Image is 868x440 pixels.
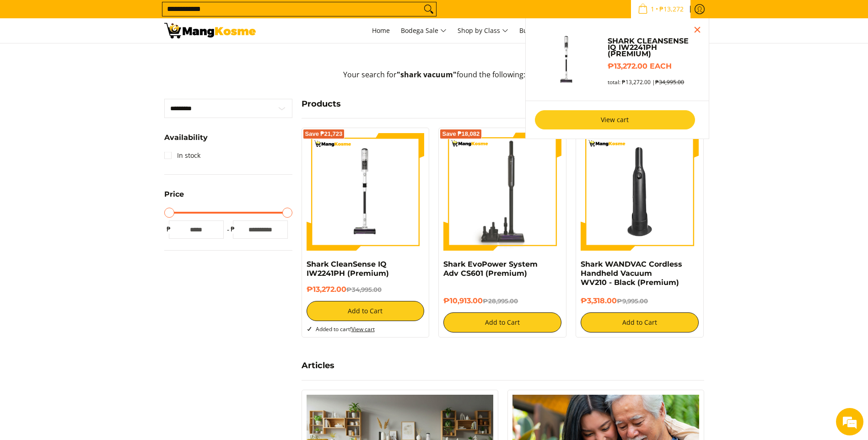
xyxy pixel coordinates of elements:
[442,131,480,137] span: Save ₱18,082
[48,51,154,63] div: Chat with us now
[53,115,126,208] span: We're online!
[367,18,394,43] a: Home
[608,79,684,86] span: total: ₱13,272.00 |
[164,191,184,205] summary: Open
[443,260,538,278] a: Shark EvoPower System Adv CS601 (Premium)
[519,26,555,35] span: Bulk Center
[228,225,237,234] span: ₱
[617,297,648,305] del: ₱9,995.00
[443,133,561,251] img: shark-evopower-wireless-vacuum-full-view-mang-kosme
[515,18,560,43] a: Bulk Center
[164,69,704,90] p: Your search for found the following:
[150,5,172,27] div: Minimize live chat window
[655,78,684,86] s: ₱34,995.00
[525,18,709,139] ul: Sub Menu
[483,297,518,305] del: ₱28,995.00
[164,191,184,198] span: Price
[396,18,451,43] a: Bodega Sale
[164,225,173,234] span: ₱
[5,250,174,282] textarea: Type your message and hit 'Enter'
[307,285,425,294] h6: ₱13,272.00
[346,286,382,293] del: ₱34,995.00
[307,301,425,321] button: Add to Cart
[302,360,704,371] h4: Articles
[316,325,375,333] span: Added to cart!
[305,131,343,137] span: Save ₱21,723
[164,134,208,141] span: Availability
[581,260,682,287] a: Shark WANDVAC Cordless Handheld Vacuum WV210 - Black (Premium)
[307,133,425,251] img: shark-cleansense-cordless-stick-vacuum-front-full-view-mang-kosme
[421,2,436,16] button: Search
[164,23,256,38] img: Search: 5 results found for &quot;shark vacuum&quot; | Mang Kosme
[453,18,513,43] a: Shop by Class
[608,62,699,71] h6: ₱13,272.00 each
[581,133,699,251] img: Shark WANDVAC Cordless Handheld Vacuum WV210 - Black (Premium)
[351,325,375,333] a: View cart
[401,25,447,37] span: Bodega Sale
[164,134,208,148] summary: Open
[164,148,200,163] a: In stock
[608,38,699,57] a: Shark CleanSense IQ IW2241PH (Premium)
[372,26,390,35] span: Home
[690,23,704,37] button: Close pop up
[265,18,704,43] nav: Main Menu
[443,296,561,306] h6: ₱10,913.00
[658,6,685,12] span: ₱13,272
[535,27,599,91] img: shark-cleansense-cordless-stick-vacuum-front-full-view-mang-kosme
[302,99,704,109] h4: Products
[443,312,561,333] button: Add to Cart
[458,25,508,37] span: Shop by Class
[649,6,656,12] span: 1
[581,296,699,306] h6: ₱3,318.00
[535,110,695,129] a: View cart
[581,312,699,333] button: Add to Cart
[635,4,686,14] span: •
[397,70,457,80] strong: "shark vacuum"
[307,260,389,278] a: Shark CleanSense IQ IW2241PH (Premium)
